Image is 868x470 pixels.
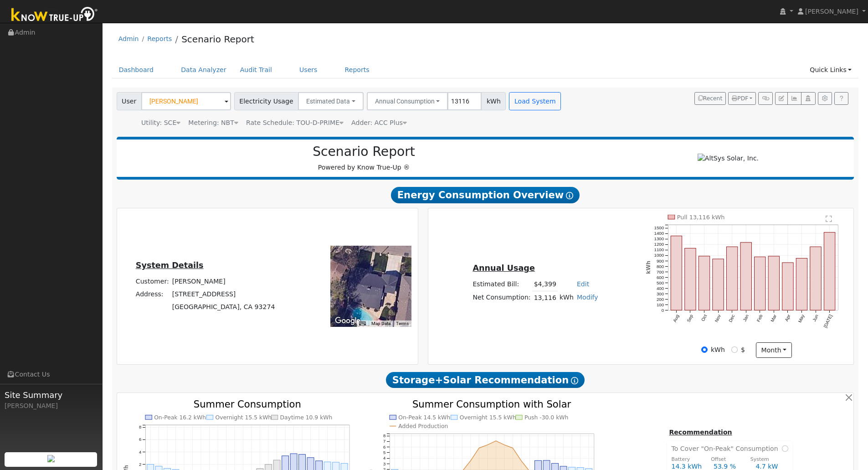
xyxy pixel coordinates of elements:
a: Audit Trail [233,62,279,78]
text: Daytime 10.9 kWh [280,414,333,421]
circle: onclick="" [478,447,480,449]
text: 1300 [654,236,664,241]
button: Annual Consumption [367,92,448,110]
span: Alias: None [246,119,344,126]
a: Data Analyzer [174,62,233,78]
i: Show Help [571,377,578,384]
a: Scenario Report [181,34,254,45]
a: Help Link [834,92,848,105]
span: User [117,92,142,110]
text: 800 [657,264,664,269]
text: Aug [672,314,680,323]
text: On-Peak 14.5 kWh [398,414,450,421]
img: Know True-Up [7,5,103,26]
text: 900 [657,258,664,263]
td: [GEOGRAPHIC_DATA], CA 93274 [170,301,277,314]
text: 300 [657,291,664,296]
text: 1400 [654,231,664,236]
i: Show Help [566,192,573,199]
text: 600 [657,275,664,280]
td: 13,116 [532,291,558,304]
circle: onclick="" [512,447,514,449]
text: Overnight 15.5 kWh [215,414,272,421]
text: Jan [742,314,750,322]
span: To Cover "On-Peak" Consumption [671,444,781,454]
text: Oct [700,314,708,322]
rect: onclick="" [740,243,751,310]
td: [PERSON_NAME] [170,275,277,288]
text: Nov [714,314,722,323]
text: Pull 13,116 kWh [677,214,725,221]
text: 4 [139,449,142,454]
div: Battery [667,456,706,464]
rect: onclick="" [713,259,724,310]
button: Recent [694,92,726,105]
text: Summer Consumption with Solar [412,398,571,410]
button: Login As [801,92,815,105]
rect: onclick="" [755,257,765,310]
label: $ [741,345,745,355]
input: Select a User [141,92,231,110]
button: Load System [509,92,561,110]
text: 3 [383,461,385,466]
circle: onclick="" [470,460,472,461]
text: 2 [139,461,141,466]
text: 6 [383,444,385,449]
a: Users [293,62,324,78]
span: Storage+Solar Recommendation [386,372,585,388]
div: Metering: NBT [188,118,238,128]
text: Summer Consumption [194,398,301,410]
label: kWh [711,345,725,355]
rect: onclick="" [796,258,807,310]
u: Recommendation [669,429,732,436]
circle: onclick="" [487,444,488,446]
text: 8 [383,433,385,438]
div: Adder: ACC Plus [351,118,407,128]
td: Customer: [134,275,170,288]
div: System [745,456,785,464]
span: Energy Consumption Overview [391,187,580,203]
text: Sep [686,314,694,323]
div: [PERSON_NAME] [5,401,98,411]
a: Open this area in Google Maps (opens a new window) [333,315,363,327]
button: Multi-Series Graph [787,92,801,105]
text: 8 [139,424,141,429]
span: Site Summary [5,389,98,401]
img: Google [333,315,363,327]
rect: onclick="" [769,256,780,310]
rect: onclick="" [810,247,821,310]
text: 700 [657,269,664,274]
span: kWh [481,92,506,110]
div: Offset [706,456,746,464]
img: AltSys Solar, Inc. [698,154,759,163]
td: $4,399 [532,278,558,291]
text: Push -30.0 kWh [524,414,568,421]
rect: onclick="" [782,263,793,310]
text: Apr [784,314,792,322]
text: 500 [657,280,664,285]
span: [PERSON_NAME] [805,8,858,15]
text: Mar [770,314,778,323]
button: Keyboard shortcuts [359,320,365,327]
div: Utility: SCE [141,118,180,128]
a: Reports [338,62,376,78]
text: kWh [645,261,652,274]
rect: onclick="" [671,236,682,310]
span: PDF [732,95,748,102]
u: Annual Usage [473,263,534,273]
td: kWh [558,291,575,304]
a: Quick Links [803,62,858,78]
td: Net Consumption: [471,291,532,304]
a: Admin [118,35,139,42]
text: Overnight 15.5 kWh [460,414,516,421]
text: 6 [139,437,141,442]
input: kWh [701,346,708,353]
text: 1200 [654,242,664,247]
a: Dashboard [112,62,161,78]
text: 1100 [654,248,664,253]
td: [STREET_ADDRESS] [170,288,277,300]
button: Map Data [371,320,390,327]
span: Electricity Usage [234,92,298,110]
button: Edit User [775,92,788,105]
text: 1500 [654,225,664,230]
